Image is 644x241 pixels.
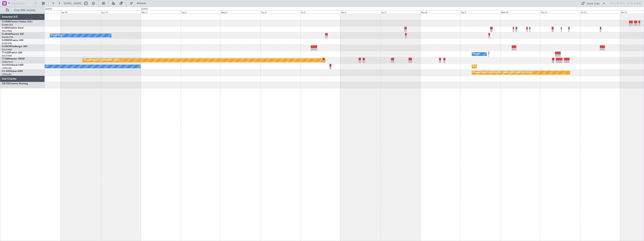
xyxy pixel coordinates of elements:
button: Quick Links [579,0,607,6]
div: Planned Maint [GEOGRAPHIC_DATA] ([GEOGRAPHIC_DATA]) [473,70,532,75]
span: G-ENRG [2,39,11,41]
span: G-VNOR [2,45,11,48]
button: Only With Activity [4,7,41,13]
div: Sun 31 [101,10,141,14]
div: Wed 10 [500,10,540,14]
div: Fri 12 [580,10,620,14]
a: G-ENRGPraetor 600 [2,39,23,41]
div: Sun 7 [380,10,420,14]
a: EGLF/FAB [2,54,12,57]
div: Planned Maint [GEOGRAPHIC_DATA] ([GEOGRAPHIC_DATA]) [473,64,532,69]
span: G-GARE [2,21,11,23]
a: LFPB/LBG [2,73,12,76]
div: Tue 9 [460,10,500,14]
a: G-SIRSCitation Excel [2,27,23,29]
a: G-GARECessna Citation XLS+ [2,21,33,23]
a: G-VNORChallenger 650 [2,45,27,48]
input: Trip Number [11,1,33,6]
div: Quick Links [587,2,600,6]
span: Refresh [134,2,150,5]
a: LFPB/LBG [2,67,12,70]
div: Owner [473,51,479,57]
span: G-SIRS [2,27,9,29]
a: LFMN/NCE [2,61,13,63]
span: CS-DOU [2,64,11,66]
button: Refresh [128,0,151,6]
span: CS-JHH [2,70,10,72]
div: Owner Ibiza [51,33,62,38]
a: T7-EMIHawker 900XP [2,58,25,60]
div: [DATE] [45,8,52,11]
span: G-JAGA [2,33,11,35]
a: OE-FZECitation Mustang [2,83,28,85]
span: [DATE] - [DATE] [64,2,81,5]
div: Sat 6 [340,10,380,14]
a: EGNR/CEG [2,23,13,26]
a: EGLF/FAB [2,48,12,51]
div: Thu 11 [540,10,580,14]
div: Fri 5 [300,10,340,14]
span: OE-FZE [2,83,10,85]
a: EGSS/STN [2,42,12,45]
div: Tue 2 [181,10,221,14]
span: T7-EMI [2,58,9,60]
div: Sat 30 [61,10,101,14]
a: EGLF/FAB [2,30,12,32]
a: G-JAGAPhenom 300 [2,33,24,35]
div: Thu 4 [260,10,300,14]
div: Wed 3 [220,10,260,14]
div: Mon 1 [141,10,181,14]
a: EGGW/LTN [2,36,13,39]
div: [DATE] [141,8,148,11]
span: Only With Activity [10,9,40,12]
div: Mon 8 [420,10,460,14]
span: T7-LZZI [2,52,10,54]
a: T7-LZZIPraetor 600 [2,52,22,54]
div: Planned Maint [GEOGRAPHIC_DATA] [84,57,120,63]
a: CS-DOUGlobal 6500 [2,64,23,66]
a: CS-JHHGlobal 6000 [2,70,23,72]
